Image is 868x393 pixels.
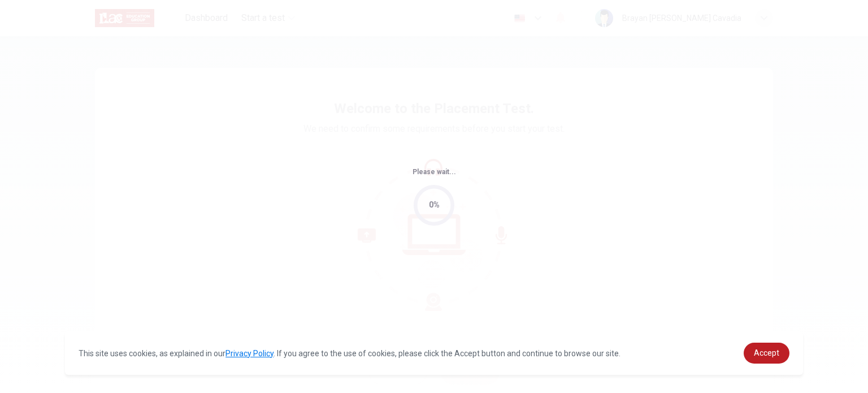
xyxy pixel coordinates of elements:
[429,198,440,211] div: 0%
[225,349,274,358] a: Privacy Policy
[744,343,789,364] a: dismiss cookie message
[79,349,620,358] span: This site uses cookies, as explained in our . If you agree to the use of cookies, please click th...
[65,331,803,375] div: cookieconsent
[754,348,779,357] span: Accept
[413,168,456,176] span: Please wait...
